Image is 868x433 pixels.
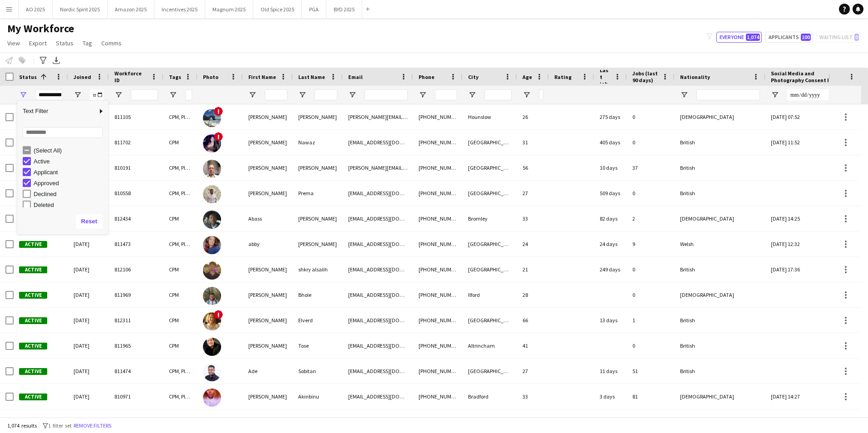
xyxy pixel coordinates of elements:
button: Open Filter Menu [298,91,306,99]
a: Comms [98,37,125,49]
div: [PHONE_NUMBER] [413,231,463,256]
div: [PERSON_NAME] [243,130,293,155]
div: [GEOGRAPHIC_DATA] [463,359,517,384]
button: Open Filter Menu [169,91,177,99]
div: 24 days [594,231,627,256]
div: Ilford [463,282,517,307]
span: Last job [600,67,611,87]
div: [PHONE_NUMBER] [413,155,463,180]
span: View [7,39,20,47]
div: 811473 [109,231,163,256]
div: 21 [517,257,549,282]
div: [PERSON_NAME] [243,282,293,307]
div: [PERSON_NAME] [243,257,293,282]
div: [EMAIL_ADDRESS][DOMAIN_NAME] [343,359,413,384]
span: [DEMOGRAPHIC_DATA] [680,393,734,400]
div: 812434 [109,206,163,231]
span: Rating [554,74,572,80]
span: Export [29,39,47,47]
div: [EMAIL_ADDRESS][DOMAIN_NAME] [343,206,413,231]
div: Nawaz [293,130,343,155]
div: 811702 [109,130,163,155]
div: [DATE] [68,308,109,333]
div: [PHONE_NUMBER] [413,181,463,206]
button: Remove filters [72,421,113,431]
span: Active [19,368,47,375]
span: Tag [83,39,92,47]
div: [DATE] [68,333,109,358]
div: [PERSON_NAME] [243,181,293,206]
span: Status [56,39,74,47]
div: shkry alsalih [293,257,343,282]
div: Altrincham [463,333,517,358]
button: Amazon 2025 [108,0,154,18]
div: CPM, Ploom [163,155,197,180]
div: CPM [163,206,197,231]
div: [PHONE_NUMBER] [413,282,463,307]
div: [EMAIL_ADDRESS][DOMAIN_NAME] [343,130,413,155]
span: [DATE] 14:25 [771,215,800,222]
div: [EMAIL_ADDRESS][DOMAIN_NAME] [343,231,413,256]
span: ! [214,310,223,319]
div: 13 days [594,308,627,333]
div: [PERSON_NAME] [243,155,293,180]
img: Aaron Prema [203,185,221,203]
div: Bromley [463,206,517,231]
img: abby thomas [203,236,221,254]
div: 24 [517,231,549,256]
div: [DATE] [68,359,109,384]
span: Comms [101,39,122,47]
span: Last Name [298,74,325,80]
div: 10 days [594,155,627,180]
div: 0 [627,257,675,282]
div: [PERSON_NAME][EMAIL_ADDRESS][PERSON_NAME][DOMAIN_NAME] [343,104,413,129]
div: CPM [163,308,197,333]
div: (Select All) [34,147,105,154]
div: Prema [293,181,343,206]
span: Jobs (last 90 days) [632,70,658,84]
div: [PHONE_NUMBER] [413,384,463,409]
div: 812311 [109,308,163,333]
div: CPM [163,333,197,358]
span: [DATE] 14:27 [771,393,800,400]
div: 11 days [594,359,627,384]
span: Age [523,74,532,80]
div: [EMAIL_ADDRESS][DOMAIN_NAME] [343,181,413,206]
input: City Filter Input [484,89,512,100]
button: Open Filter Menu [523,91,531,99]
div: [PERSON_NAME] [293,231,343,256]
div: CPM, Ploom [163,359,197,384]
input: Tags Filter Input [185,89,192,100]
button: Everyone1,074 [716,32,762,43]
input: Age Filter Input [539,89,543,100]
span: British [680,342,695,349]
span: 1 filter set [48,422,72,429]
img: Aakash Panuganti [203,109,221,127]
div: [EMAIL_ADDRESS][DOMAIN_NAME] [343,308,413,333]
span: British [680,266,695,273]
div: 0 [627,333,675,358]
span: City [468,74,478,80]
div: 66 [517,308,549,333]
div: 811965 [109,333,163,358]
img: Adam Tose [203,338,221,356]
div: 82 days [594,206,627,231]
div: Abass [243,206,293,231]
div: Deleted [34,202,105,208]
div: [PHONE_NUMBER] [413,104,463,129]
div: [GEOGRAPHIC_DATA] [463,130,517,155]
button: Open Filter Menu [348,91,356,99]
span: British [680,139,695,146]
div: [PERSON_NAME] [243,308,293,333]
div: 41 [517,333,549,358]
div: 0 [627,104,675,129]
input: Phone Filter Input [435,89,457,100]
div: [EMAIL_ADDRESS][DOMAIN_NAME] [343,257,413,282]
input: Joined Filter Input [90,89,104,100]
span: [DEMOGRAPHIC_DATA] [680,113,734,120]
span: Active [19,241,47,248]
div: CPM, Ploom [163,181,197,206]
span: Active [19,266,47,273]
span: [DATE] 07:52 [771,113,800,120]
div: 812106 [109,257,163,282]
